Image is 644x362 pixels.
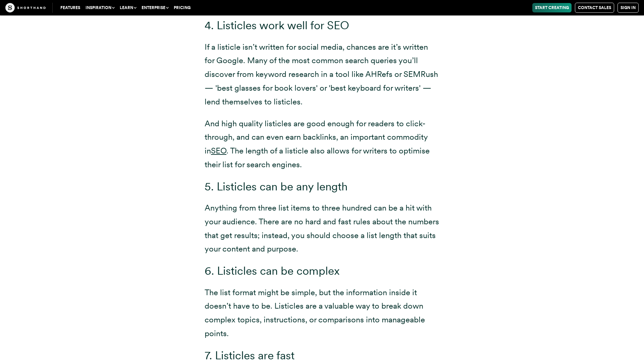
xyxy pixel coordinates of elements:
h3: 6. Listicles can be complex [205,264,439,277]
a: Pricing [171,3,193,12]
p: And high quality listicles are good enough for readers to click-through, and can even earn backli... [205,117,439,172]
a: Features [58,3,83,12]
button: Learn [117,3,139,12]
h3: 5. Listicles can be any length [205,180,439,193]
p: Anything from three list items to three hundred can be a hit with your audience. There are no har... [205,201,439,256]
button: Inspiration [83,3,117,12]
a: Contact Sales [575,3,614,13]
a: SEO [211,146,226,155]
img: The Craft [5,3,46,12]
a: Sign in [618,3,639,13]
p: The list format might be simple, but the information inside it doesn’t have to be. Listicles are ... [205,286,439,341]
h3: 7. Listicles are fast [205,349,439,362]
h3: 4. Listicles work well for SEO [205,18,439,32]
button: Enterprise [139,3,171,12]
p: If a listicle isn’t written for social media, chances are it’s written for Google. Many of the mo... [205,40,439,109]
a: Start Creating [532,3,572,12]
